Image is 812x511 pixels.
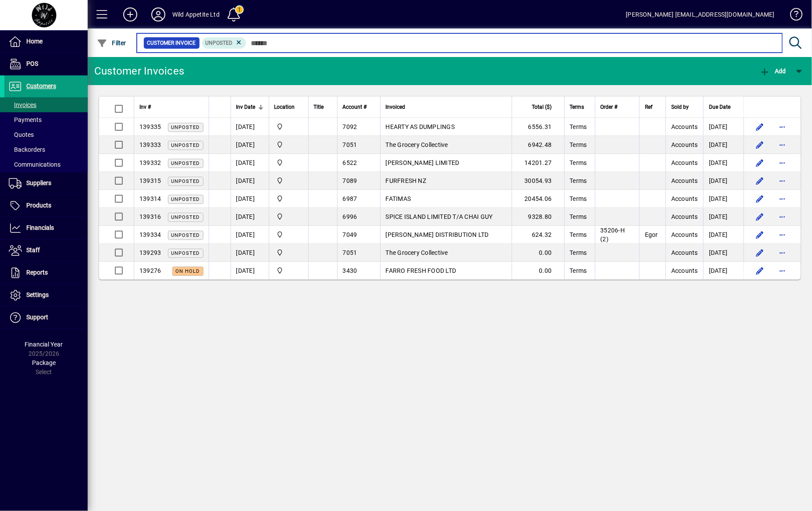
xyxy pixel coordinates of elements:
span: [PERSON_NAME] DISTRIBUTION LTD [386,231,489,238]
span: Unposted [206,40,233,46]
span: Financials [26,224,54,231]
span: Settings [26,291,49,298]
span: Unposted [171,125,200,130]
span: 139333 [139,141,161,148]
span: Support [26,314,48,321]
div: Customer Invoices [94,64,184,78]
a: Communications [4,157,88,172]
a: Support [4,307,88,329]
button: More options [776,192,790,206]
span: Accounts [671,213,698,220]
span: HEARTY AS DUMPLINGS [386,123,455,130]
span: Wild Appetite Ltd [274,212,303,222]
span: Package [32,359,56,366]
span: Terms [570,213,587,220]
span: Unposted [171,232,200,238]
span: 6996 [343,213,357,220]
span: Staff [26,247,40,254]
span: Accounts [671,177,698,184]
span: Products [26,202,51,209]
span: Due Date [709,102,730,112]
span: Location [274,102,295,112]
span: The Grocery Collective [386,141,449,148]
a: Financials [4,217,88,239]
span: Terms [570,159,587,166]
span: Payments [9,116,42,123]
span: 139293 [139,249,161,256]
div: Title [314,102,332,112]
span: Terms [570,267,587,274]
span: Home [26,38,43,45]
span: On hold [176,268,200,274]
td: [DATE] [231,154,269,172]
div: Invoiced [386,102,506,112]
span: Inv Date [236,102,256,112]
td: [DATE] [231,136,269,154]
span: 7051 [343,141,357,148]
a: Settings [4,284,88,306]
td: [DATE] [231,118,269,136]
span: 139315 [139,177,161,184]
span: Terms [570,195,587,202]
div: Total ($) [517,102,560,112]
span: Backorders [9,146,45,153]
span: Wild Appetite Ltd [274,194,303,204]
a: Backorders [4,142,88,157]
span: Total ($) [532,102,552,112]
div: Inv # [139,102,203,112]
a: POS [4,53,88,75]
span: Wild Appetite Ltd [274,122,303,132]
button: More options [776,264,790,278]
button: Filter [95,35,128,51]
div: Location [274,102,303,112]
div: Wild Appetite Ltd [172,7,220,21]
td: [DATE] [703,154,744,172]
span: Terms [570,177,587,184]
span: 139334 [139,231,161,238]
span: 6987 [343,195,357,202]
span: FARRO FRESH FOOD LTD [386,267,456,274]
span: Customer Invoice [147,39,196,47]
button: More options [776,246,790,260]
span: Sold by [671,102,689,112]
td: [DATE] [703,118,744,136]
td: [DATE] [703,172,744,190]
span: Invoiced [386,102,406,112]
span: Accounts [671,123,698,130]
span: Accounts [671,141,698,148]
button: Edit [753,192,767,206]
span: 139316 [139,213,161,220]
span: Reports [26,269,48,276]
td: [DATE] [703,190,744,208]
span: Inv # [139,102,151,112]
span: Unposted [171,161,200,166]
td: 9328.80 [512,208,564,226]
button: More options [776,156,790,170]
div: Inv Date [236,102,264,112]
span: Wild Appetite Ltd [274,176,303,186]
span: POS [26,60,38,67]
span: Add [760,68,786,75]
span: Terms [570,231,587,238]
span: Invoices [9,101,36,108]
button: Edit [753,156,767,170]
span: 6522 [343,159,357,166]
span: Accounts [671,195,698,202]
span: Terms [570,123,587,130]
span: 7092 [343,123,357,130]
span: 3430 [343,267,357,274]
div: Ref [645,102,660,112]
td: 14201.27 [512,154,564,172]
td: [DATE] [703,226,744,244]
td: [DATE] [703,244,744,262]
div: Due Date [709,102,738,112]
span: Accounts [671,267,698,274]
td: 6942.48 [512,136,564,154]
td: [DATE] [703,262,744,279]
span: SPICE ISLAND LIMITED T/A CHAI GUY [386,213,493,220]
span: The Grocery Collective [386,249,449,256]
td: [DATE] [703,208,744,226]
span: [PERSON_NAME] LIMITED [386,159,459,166]
span: Accounts [671,159,698,166]
span: Unposted [171,197,200,202]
